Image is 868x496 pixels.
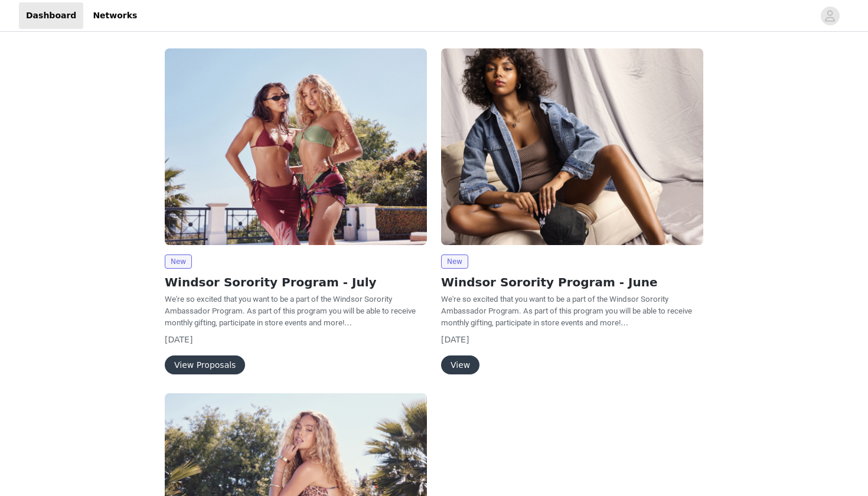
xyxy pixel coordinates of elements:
span: We're so excited that you want to be a part of the Windsor Sorority Ambassador Program. As part o... [165,295,416,327]
div: avatar [824,6,836,25]
span: New [441,254,468,269]
span: [DATE] [441,335,469,344]
img: Windsor [441,48,703,245]
h2: Windsor Sorority Program - June [441,273,703,291]
button: View [441,355,479,374]
h2: Windsor Sorority Program - July [165,273,427,291]
button: View Proposals [165,355,245,374]
a: View [441,361,479,370]
span: New [165,254,192,269]
a: View Proposals [165,361,245,370]
a: Dashboard [19,2,83,29]
span: We're so excited that you want to be a part of the Windsor Sorority Ambassador Program. As part o... [441,295,692,327]
img: Windsor [165,48,427,245]
span: [DATE] [165,335,192,344]
a: Networks [86,2,144,29]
